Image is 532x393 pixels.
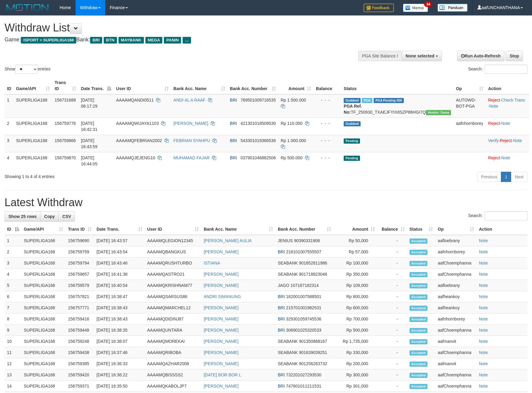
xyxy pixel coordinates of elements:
span: BRI [278,328,285,333]
td: Rp 50,000 [333,235,377,246]
td: 11 [5,347,21,358]
td: [DATE] 16:40:54 [94,280,145,291]
a: Note [479,261,488,265]
td: Rp 600,000 [333,302,377,313]
td: SUPERLIGA168 [21,269,66,280]
span: Vendor URL: https://trx31.1velocity.biz [426,110,451,115]
td: SUPERLIGA168 [21,258,66,269]
a: [PERSON_NAME] [204,272,238,277]
span: Copy 107187182314 to clipboard [290,283,319,288]
span: Copy 901718823046 to clipboard [299,272,327,277]
a: Note [479,294,488,299]
td: - [377,258,407,269]
span: Copy 215701001982531 to clipboard [286,305,321,310]
span: BRI [278,294,285,299]
a: ANDI AL A RAAF [174,98,206,102]
span: [DATE] 16:44:05 [81,155,98,166]
td: aafChoemphanna [435,258,476,269]
button: None selected [402,51,442,61]
td: 156759416 [66,313,94,325]
span: Accepted [410,272,428,277]
span: PANIN [164,37,181,44]
a: [PERSON_NAME] [204,249,238,254]
span: Copy 732201027293530 to clipboard [286,372,321,377]
td: AAAAMQSARSUS86 [145,291,201,302]
td: [DATE] 16:41:38 [94,269,145,280]
span: Copy 90390331908 to clipboard [294,238,320,243]
span: Marked by aafromsomean [362,98,372,103]
td: - [377,325,407,336]
td: SUPERLIGA168 [14,94,52,118]
span: BRI [90,37,102,44]
td: 156757821 [66,291,94,302]
td: [DATE] 16:35:50 [94,381,145,392]
th: Amount: activate to sort column ascending [278,77,314,94]
span: BRI [278,372,285,377]
a: CSV [58,211,75,222]
a: [PERSON_NAME] [204,328,238,333]
td: [DATE] 16:38:07 [94,336,145,347]
a: [PERSON_NAME] [204,339,238,344]
span: ISPORT > SUPERLIGA168 [21,37,76,44]
td: AAAAMQBANGKUS [145,246,201,258]
th: Action [476,224,527,235]
span: Copy [44,214,55,219]
th: Game/API: activate to sort column ascending [14,77,52,94]
a: Note [501,121,510,126]
span: Show 25 rows [8,214,37,219]
td: - [377,313,407,325]
td: AAAAMQUNTARA [145,325,201,336]
span: AAAAMQWIJAYA1103 [116,121,159,126]
a: [PERSON_NAME] AULIA [204,238,252,243]
td: 1 [5,94,14,118]
a: MUHAMAD FAJAR [174,155,210,160]
td: 4 [5,152,14,169]
td: - [377,269,407,280]
span: 156759776 [55,121,76,126]
a: Note [479,328,488,333]
td: SUPERLIGA168 [21,235,66,246]
img: Button%20Memo.svg [403,4,428,12]
span: Accepted [410,373,428,378]
div: Showing 1 to 4 of 4 entries [5,171,217,180]
span: None selected [406,54,434,58]
label: Search: [468,211,527,220]
td: SUPERLIGA168 [14,118,52,135]
td: - [377,336,407,347]
select: Showentries [15,65,38,74]
a: Note [479,305,488,310]
a: Note [479,384,488,388]
td: SUPERLIGA168 [21,246,66,258]
td: aafmanvit [435,336,476,347]
a: Note [479,238,488,243]
span: Accepted [410,250,428,255]
span: Copy 543301019366536 to clipboard [241,138,276,143]
td: aafloebrany [435,235,476,246]
td: SUPERLIGA168 [14,135,52,152]
td: 8 [5,313,21,325]
td: 12 [5,358,21,369]
span: Accepted [410,283,428,288]
td: aafChoemphanna [435,325,476,336]
td: AAAAMQBISSSS2 [145,369,201,381]
td: SUPERLIGA168 [21,347,66,358]
td: SUPERLIGA168 [21,381,66,392]
a: Reject [488,155,500,160]
td: aafheankoy [435,291,476,302]
td: Rp 300,000 [333,369,377,381]
span: Copy 901652811986 to clipboard [299,261,327,265]
td: AAAAMQMARCHEL12 [145,302,201,313]
td: aafmanvit [435,358,476,369]
span: BRI [278,249,285,254]
a: Note [479,372,488,377]
span: SEABANK [278,350,298,355]
th: Amount: activate to sort column ascending [333,224,377,235]
a: Next [511,172,527,182]
a: FEBRIAN SYAHPU [174,138,210,143]
a: Reject [500,138,512,143]
td: 1 [5,235,21,246]
span: Accepted [410,239,428,244]
th: ID [5,77,14,94]
a: [PERSON_NAME] [204,350,238,355]
td: [DATE] 16:43:57 [94,235,145,246]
